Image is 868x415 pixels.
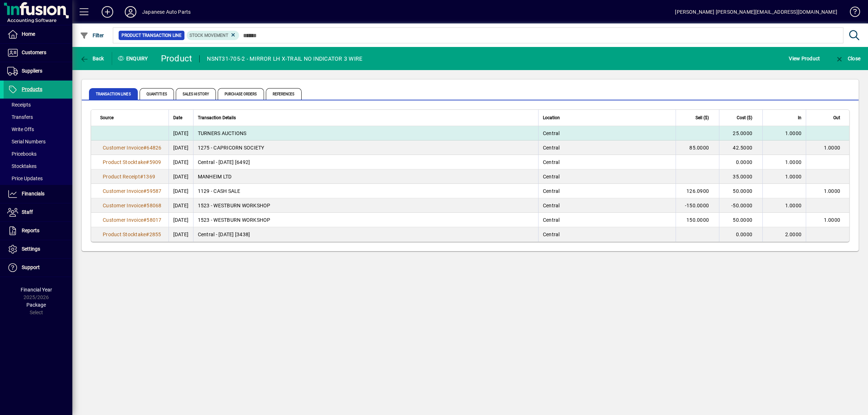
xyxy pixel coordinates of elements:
[173,114,182,122] span: Date
[785,174,802,180] span: 1.0000
[161,53,192,64] div: Product
[169,227,193,242] td: [DATE]
[833,52,862,65] button: Close
[719,227,762,242] td: 0.0000
[4,172,72,185] a: Price Updates
[827,52,868,65] app-page-header-button: Close enquiry
[543,159,560,165] span: Central
[543,145,560,151] span: Central
[844,1,859,25] a: Knowledge Base
[789,53,820,64] span: View Product
[190,33,228,38] span: Stock movement
[100,202,164,209] a: Customer Invoice#58068
[103,232,146,237] span: Product Stocktake
[543,174,560,180] span: Central
[218,88,264,100] span: Purchase Orders
[169,198,193,213] td: [DATE]
[833,114,840,122] span: Out
[193,155,538,169] td: Central - [DATE] [6492]
[543,114,560,122] span: Location
[22,191,44,196] span: Financials
[22,264,40,270] span: Support
[719,155,762,169] td: 0.0000
[4,222,72,240] a: Reports
[96,5,119,18] button: Add
[4,62,72,80] a: Suppliers
[143,174,155,180] span: 1369
[146,145,161,151] span: 64826
[22,228,39,233] span: Reports
[543,130,560,136] span: Central
[22,68,42,74] span: Suppliers
[119,5,142,18] button: Profile
[169,169,193,184] td: [DATE]
[112,53,156,64] div: Enquiry
[22,86,42,92] span: Products
[149,232,161,237] span: 2855
[785,232,802,237] span: 2.0000
[543,188,560,194] span: Central
[142,6,191,18] div: Japanese Auto Parts
[543,203,560,208] span: Central
[169,126,193,141] td: [DATE]
[675,6,837,18] div: [PERSON_NAME] [PERSON_NAME][EMAIL_ADDRESS][DOMAIN_NAME]
[737,114,752,122] span: Cost ($)
[4,148,72,160] a: Pricebooks
[176,88,216,100] span: Sales History
[719,126,762,141] td: 25.0000
[103,203,143,208] span: Customer Invoice
[785,159,802,165] span: 1.0000
[824,188,841,194] span: 1.0000
[676,198,719,213] td: -150.0000
[7,163,37,169] span: Stocktakes
[4,123,72,135] a: Write Offs
[4,99,72,111] a: Receipts
[72,52,112,65] app-page-header-button: Back
[785,203,802,208] span: 1.0000
[266,88,302,100] span: References
[103,188,143,194] span: Customer Invoice
[543,232,560,237] span: Central
[676,184,719,198] td: 126.0900
[100,187,164,195] a: Customer Invoice#59587
[824,217,841,223] span: 1.0000
[122,32,182,39] span: Product Transaction Line
[4,203,72,221] a: Staff
[143,203,146,208] span: #
[785,130,802,136] span: 1.0000
[100,158,164,166] a: Product Stocktake#5909
[4,259,72,277] a: Support
[787,52,822,65] button: View Product
[7,151,37,157] span: Pricebooks
[193,169,538,184] td: MANHEIM LTD
[7,139,46,144] span: Serial Numbers
[4,240,72,258] a: Settings
[100,114,164,122] div: Source
[100,114,114,122] span: Source
[103,217,143,223] span: Customer Invoice
[207,53,362,65] div: NSNT31-705-2 - MIRROR LH X-TRAIL NO INDICATOR 3 WIRE
[719,184,762,198] td: 50.0000
[22,209,33,215] span: Staff
[7,126,34,132] span: Write Offs
[146,188,161,194] span: 59587
[143,188,146,194] span: #
[198,114,236,122] span: Transaction Details
[173,114,189,122] div: Date
[193,184,538,198] td: 1129 - CASH SALE
[193,227,538,242] td: Central - [DATE] [3438]
[169,184,193,198] td: [DATE]
[78,29,106,42] button: Filter
[169,155,193,169] td: [DATE]
[21,287,52,293] span: Financial Year
[22,246,40,252] span: Settings
[193,141,538,155] td: 1275 - CAPRICORN SOCIETY
[146,203,161,208] span: 58068
[7,114,33,120] span: Transfers
[100,230,164,238] a: Product Stocktake#2855
[4,135,72,148] a: Serial Numbers
[169,213,193,227] td: [DATE]
[22,31,35,37] span: Home
[103,145,143,151] span: Customer Invoice
[146,232,149,237] span: #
